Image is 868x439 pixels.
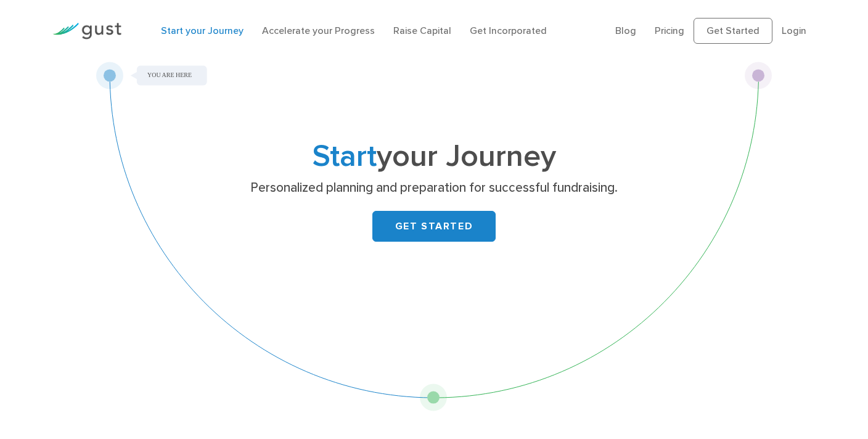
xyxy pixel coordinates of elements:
[190,142,678,171] h1: your Journey
[195,179,673,197] p: Personalized planning and preparation for successful fundraising.
[393,25,451,36] a: Raise Capital
[470,25,547,36] a: Get Incorporated
[52,23,121,39] img: Gust Logo
[372,211,496,242] a: GET STARTED
[655,25,684,36] a: Pricing
[782,25,806,36] a: Login
[161,25,244,36] a: Start your Journey
[615,25,636,36] a: Blog
[313,138,377,174] span: Start
[262,25,375,36] a: Accelerate your Progress
[694,18,772,44] a: Get Started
